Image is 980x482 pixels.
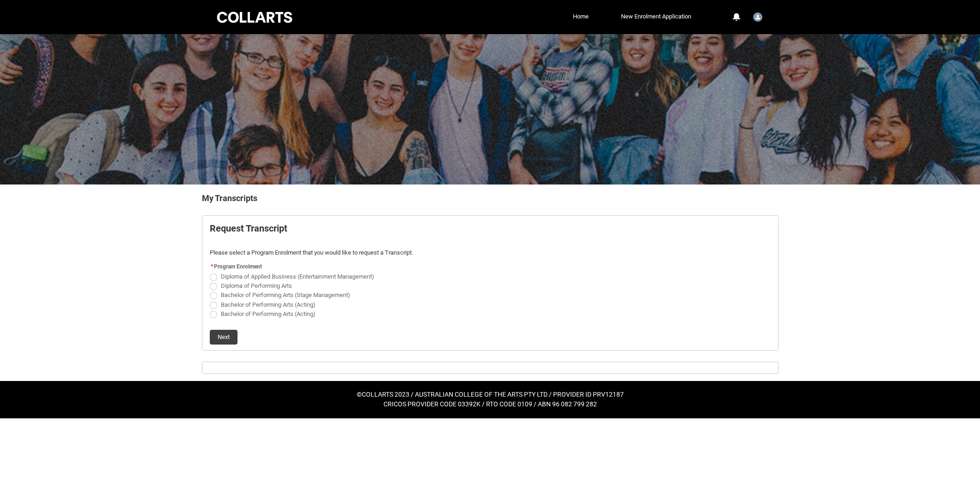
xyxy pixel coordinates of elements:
[221,273,374,280] span: Diploma of Applied Business (Entertainment Management)
[221,301,316,308] span: Bachelor of Performing Arts (Acting)
[202,193,257,203] b: My Transcripts
[221,310,316,317] span: Bachelor of Performing Arts (Acting)
[571,10,591,24] a: Home
[211,263,213,270] abbr: required
[210,248,771,257] p: Please select a Program Enrolment that you would like to request a Transcript.
[202,215,779,351] article: Request_Student_Transcript flow
[214,263,262,270] span: Program Enrolment
[221,292,350,298] span: Bachelor of Performing Arts (Stage Management)
[221,282,292,289] span: Diploma of Performing Arts
[619,10,694,24] a: New Enrolment Application
[753,12,762,22] img: Student.maddierichards44
[210,223,287,234] b: Request Transcript
[210,330,237,345] button: Next
[751,9,765,24] button: User Profile Student.maddierichards44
